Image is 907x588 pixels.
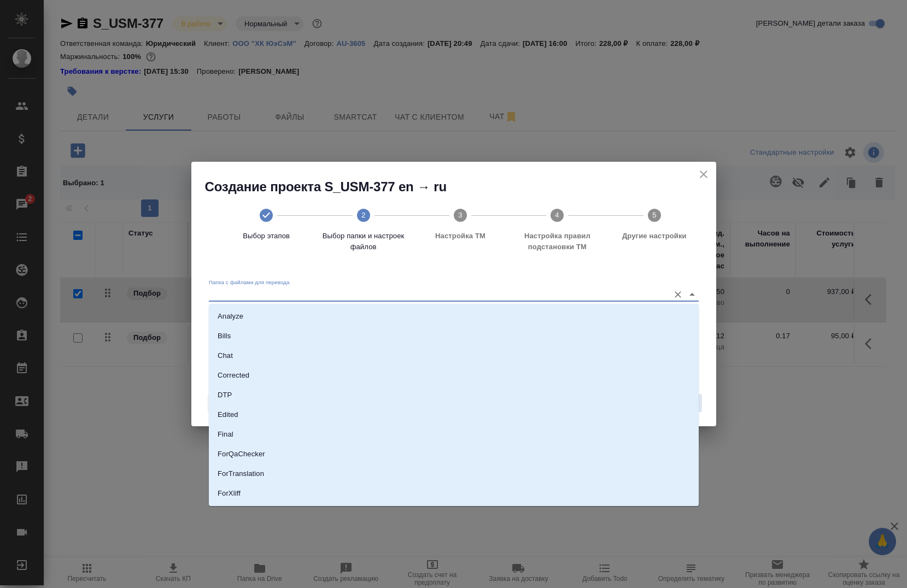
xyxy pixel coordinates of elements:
h2: Создание проекта S_USM-377 en → ru [205,178,716,196]
p: Final [218,429,233,440]
p: DTP [218,390,232,401]
text: 3 [458,211,462,219]
p: ForQaChecker [218,449,265,460]
p: ForXliff [218,488,241,499]
button: Очистить [670,287,686,302]
span: Настройка правил подстановки TM [513,231,601,252]
span: Выбор папки и настроек файлов [319,231,407,252]
p: Bills [218,331,231,342]
span: Настройка ТМ [416,231,504,242]
button: Close [684,287,700,302]
text: 4 [555,211,559,219]
text: 5 [652,211,656,219]
label: Папка с файлами для перевода [209,280,290,285]
p: Chat [218,350,233,361]
p: ForTranslation [218,468,264,479]
p: Edited [218,409,238,420]
p: Analyze [218,311,243,322]
p: Corrected [218,370,249,381]
button: Назад [208,395,243,412]
button: close [695,166,712,183]
text: 2 [361,211,365,219]
span: Выбор этапов [223,231,311,242]
span: Другие настройки [610,231,698,242]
